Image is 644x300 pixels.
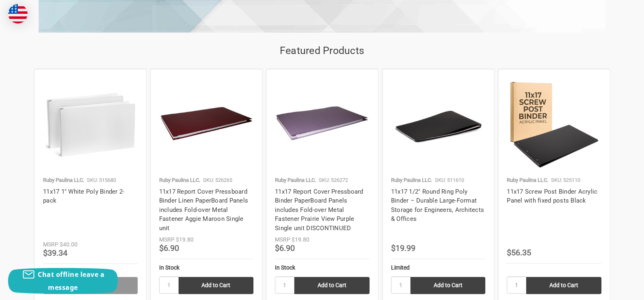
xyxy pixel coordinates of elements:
[179,277,254,294] input: Add to Cart
[159,235,175,244] div: MSRP
[391,176,432,184] p: Ruby Paulina LLC.
[159,243,179,253] span: $6.90
[507,78,601,172] img: 11x17 Screw Post Binder Acrylic Panel with fixed posts Black
[507,176,548,184] p: Ruby Paulina LLC.
[159,188,249,232] a: 11x17 Report Cover Pressboard Binder Linen PaperBoard Panels includes Fold-over Metal Fastener Ag...
[275,78,370,172] img: 11x17 Report Cover Pressboard Binder PaperBoard Panels includes Fold-over Metal Fastener Prairie ...
[38,270,104,292] span: Chat offline leave a message
[203,176,232,184] p: SKU: 526265
[275,176,316,184] p: Ruby Paulina LLC.
[43,248,67,258] span: $39.34
[43,176,84,184] p: Ruby Paulina LLC.
[275,263,370,272] div: In Stock
[87,176,116,184] p: SKU: 515680
[159,263,254,272] div: In Stock
[275,243,295,253] span: $6.90
[319,176,348,184] p: SKU: 526272
[411,277,486,294] input: Add to Cart
[8,4,28,24] img: duty and tax information for United States
[292,236,309,243] span: $19.80
[391,263,486,272] div: Limited
[526,277,601,294] input: Add to Cart
[159,78,254,172] img: 11x17 Report Cover Pressboard Binder Linen PaperBoard Panels includes Fold-over Metal Fastener Ag...
[159,176,200,184] p: Ruby Paulina LLC.
[275,188,363,232] a: 11x17 Report Cover Pressboard Binder PaperBoard Panels includes Fold-over Metal Fastener Prairie ...
[391,188,484,223] a: 11x17 1/2" Round Ring Poly Binder – Durable Large-Format Storage for Engineers, Architects & Offices
[8,268,118,294] button: Chat offline leave a message
[43,78,138,172] img: 11x17 1" White Poly Binder 2-pack
[43,240,58,249] div: MSRP
[176,236,194,243] span: $19.80
[507,188,597,205] a: 11x17 Screw Post Binder Acrylic Panel with fixed posts Black
[34,43,610,58] h2: Featured Products
[391,78,486,172] img: 11x17 1/2" Round Ring Poly Binder – Durable Large-Format Storage for Engineers, Architects & Offices
[507,248,531,257] span: $56.35
[435,176,464,184] p: SKU: 511610
[43,188,124,205] a: 11x17 1" White Poly Binder 2-pack
[60,241,78,248] span: $40.00
[391,243,415,253] span: $19.99
[294,277,370,294] input: Add to Cart
[551,176,580,184] p: SKU: 525110
[275,235,290,244] div: MSRP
